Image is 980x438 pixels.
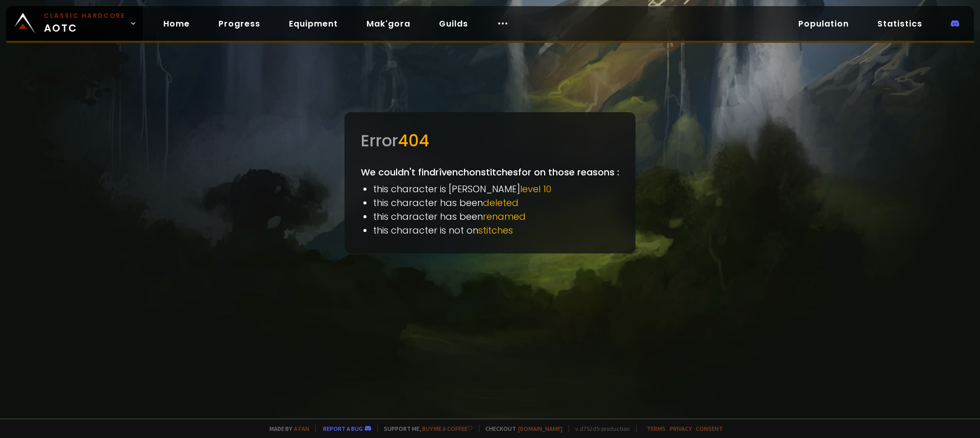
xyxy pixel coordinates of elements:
a: Terms [647,425,666,432]
li: this character is [PERSON_NAME] [373,182,619,196]
span: Made by [263,425,309,432]
li: this character has been [373,210,619,223]
a: Buy me a coffee [422,425,473,432]
div: Error [361,128,619,153]
span: 404 [398,129,429,152]
a: Statistics [869,13,930,34]
span: stitches [478,224,513,237]
a: Report a bug [323,425,363,432]
a: Progress [210,13,268,34]
a: Privacy [670,425,692,432]
span: v. d752d5 - production [569,425,630,432]
span: AOTC [44,11,126,36]
a: Consent [696,425,723,432]
span: level 10 [520,183,551,195]
span: renamed [483,210,526,223]
span: Checkout [479,425,562,432]
a: Classic HardcoreAOTC [6,6,143,41]
li: this character has been [373,196,619,210]
div: We couldn't find rîvench on stitches for on those reasons : [345,112,635,253]
span: deleted [483,196,519,209]
a: Population [790,13,857,34]
a: a fan [294,425,309,432]
a: [DOMAIN_NAME] [518,425,562,432]
small: Classic Hardcore [44,11,126,20]
span: Support me, [377,425,473,432]
a: Guilds [431,13,476,34]
a: Mak'gora [358,13,419,34]
li: this character is not on [373,223,619,237]
a: Equipment [281,13,346,34]
a: Home [155,13,198,34]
